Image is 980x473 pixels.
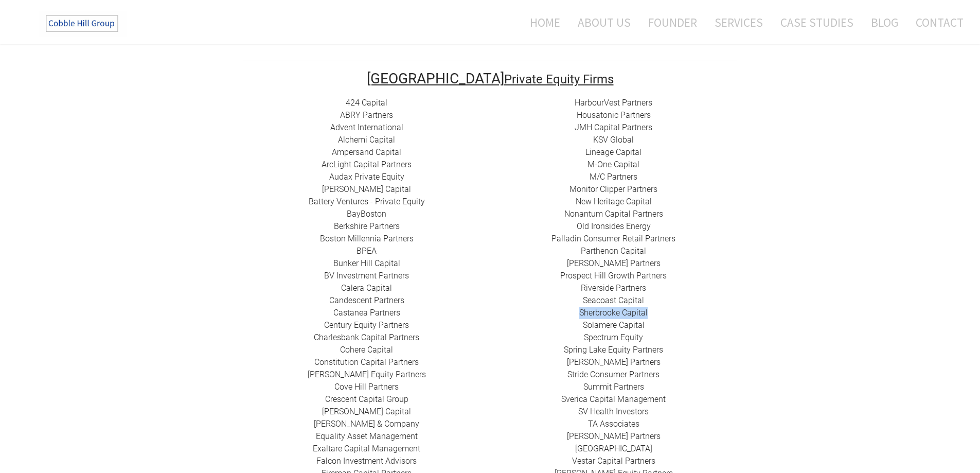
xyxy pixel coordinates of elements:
[340,345,393,355] a: Cohere Capital
[346,98,387,108] a: 424 Capital
[707,9,771,36] a: Services
[329,295,404,305] a: Candescent Partners
[333,258,400,268] a: ​Bunker Hill Capital
[908,9,964,36] a: Contact
[324,271,409,281] a: BV Investment Partners
[773,9,861,36] a: Case Studies
[347,209,386,219] a: BayBoston
[357,246,377,256] a: BPEA
[322,184,411,194] a: [PERSON_NAME] Capital
[583,295,644,305] a: Seacoast Capital
[593,135,634,145] a: ​KSV Global
[569,184,657,194] a: ​Monitor Clipper Partners
[578,407,649,416] a: SV Health Investors
[577,110,651,120] a: Housatonic Partners
[583,320,645,330] a: Solamere Capital
[587,160,639,169] a: M-One Capital
[332,147,401,157] a: ​Ampersand Capital
[564,345,663,355] a: Spring Lake Equity Partners
[322,160,412,169] a: ​ArcLight Capital Partners
[576,197,652,206] a: New Heritage Capital
[640,9,705,36] a: Founder
[583,382,644,392] a: Summit Partners
[514,9,568,36] a: Home
[579,308,648,318] a: ​Sherbrooke Capital​
[567,370,660,379] a: Stride Consumer Partners
[334,382,399,392] a: Cove Hill Partners
[316,456,417,466] a: ​Falcon Investment Advisors
[324,320,409,330] a: ​Century Equity Partners
[316,431,418,441] a: ​Equality Asset Management
[334,221,400,231] a: Berkshire Partners
[320,234,414,243] a: Boston Millennia Partners
[584,332,643,342] a: Spectrum Equity
[590,172,637,182] a: ​M/C Partners
[581,283,646,293] a: Riverside Partners
[585,147,642,157] a: Lineage Capital
[567,357,661,367] a: [PERSON_NAME] Partners
[313,444,420,453] a: ​Exaltare Capital Management
[575,98,652,108] a: HarbourVest Partners
[314,419,419,429] a: [PERSON_NAME] & Company
[309,197,425,206] a: Battery Ventures - Private Equity
[575,444,652,453] a: ​[GEOGRAPHIC_DATA]
[333,308,400,318] a: ​Castanea Partners
[308,370,426,379] a: ​[PERSON_NAME] Equity Partners
[561,394,666,404] a: Sverica Capital Management
[588,419,639,429] a: ​TA Associates
[314,357,419,367] a: Constitution Capital Partners
[325,394,408,404] a: ​Crescent Capital Group
[581,246,646,256] a: ​Parthenon Capital
[863,9,906,36] a: Blog
[560,271,667,281] a: Prospect Hill Growth Partners
[575,122,652,132] a: ​JMH Capital Partners
[338,135,395,145] a: Alchemi Capital
[39,11,127,37] img: The Cobble Hill Group LLC
[367,70,504,87] font: [GEOGRAPHIC_DATA]
[341,283,392,293] a: Calera Capital
[329,172,404,182] a: Audax Private Equity
[551,234,675,243] a: Palladin Consumer Retail Partners
[567,258,661,268] a: ​[PERSON_NAME] Partners
[314,332,419,342] a: Charlesbank Capital Partners
[567,431,661,441] a: [PERSON_NAME] Partners
[570,9,638,36] a: About Us
[340,110,393,120] a: ​ABRY Partners
[504,72,614,86] font: Private Equity Firms
[330,122,403,132] a: Advent International
[572,456,655,466] a: ​Vestar Capital Partners
[577,221,651,231] a: ​Old Ironsides Energy
[322,407,411,416] a: [PERSON_NAME] Capital
[564,209,663,219] a: Nonantum Capital Partners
